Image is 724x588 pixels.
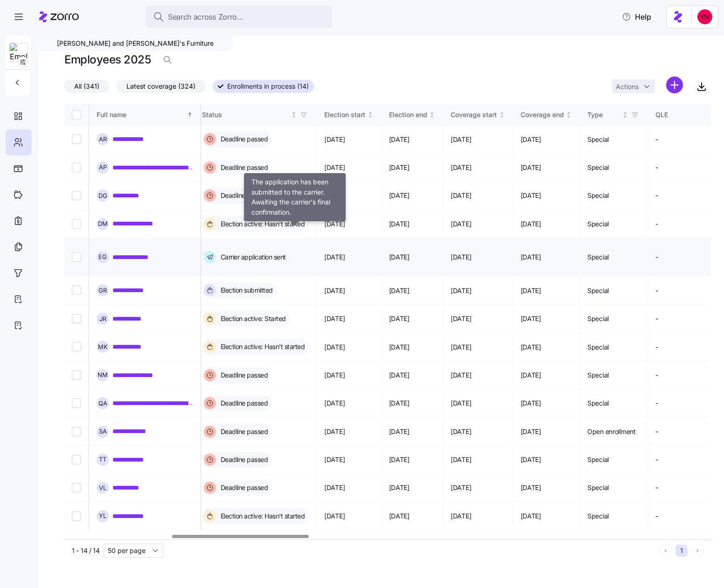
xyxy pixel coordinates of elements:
input: Select record 2 [72,163,81,172]
input: Select all records [72,110,81,119]
input: Select record 10 [72,399,81,408]
span: [DATE] [521,455,541,464]
input: Select record 14 [72,511,81,521]
span: Special [587,163,609,172]
th: Full nameSorted ascending [89,104,201,126]
span: [DATE] [389,399,410,408]
span: Enrollments in process (14) [227,80,309,92]
span: Deadline passed [218,455,268,464]
span: [DATE] [389,191,410,200]
span: Special [587,511,609,521]
button: Actions [612,79,655,93]
span: 1 - 14 / 14 [72,546,100,555]
span: [DATE] [451,314,471,323]
span: [DATE] [389,135,410,144]
th: Coverage endNot sorted [513,104,580,126]
span: Actions [616,84,639,90]
span: [DATE] [389,314,410,323]
span: [DATE] [389,483,410,492]
input: Select record 7 [72,314,81,323]
div: Coverage start [451,110,497,120]
span: [DATE] [521,191,541,200]
svg: add icon [666,77,683,93]
span: [DATE] [451,371,471,380]
span: Election active: Hasn't started [218,219,305,229]
span: Open enrollment [587,427,636,436]
input: Select record 1 [72,134,81,144]
span: [DATE] [389,286,410,295]
span: N M [97,372,108,378]
input: Select record 6 [72,286,81,295]
button: Help [614,7,659,26]
span: [DATE] [324,343,345,352]
span: [DATE] [521,314,541,323]
span: [DATE] [521,343,541,352]
span: Special [587,455,609,464]
span: [DATE] [324,286,345,295]
input: Select record 3 [72,191,81,200]
span: Special [587,399,609,408]
span: [DATE] [389,343,410,352]
span: [DATE] [324,371,345,380]
th: Coverage startNot sorted [443,104,513,126]
span: Special [587,286,609,295]
span: [DATE] [324,191,345,200]
span: Deadline passed [218,483,268,492]
span: A R [99,136,107,142]
span: [DATE] [451,399,471,408]
span: [DATE] [389,163,410,172]
input: Select record 9 [72,371,81,380]
span: Deadline passed [218,399,268,408]
span: [DATE] [521,286,541,295]
span: [DATE] [451,511,471,521]
span: Latest coverage (324) [126,80,195,92]
span: Election active: Started [218,314,286,323]
input: Select record 8 [72,342,81,351]
span: Deadline passed [218,371,268,380]
span: [DATE] [521,511,541,521]
button: Previous page [660,545,672,557]
input: Select record 13 [72,483,81,492]
span: Search across Zorro... [168,11,244,23]
span: V L [99,485,106,491]
div: [PERSON_NAME] and [PERSON_NAME]'s Furniture [38,35,232,51]
th: Election endNot sorted [382,104,444,126]
span: G R [98,287,107,294]
span: [DATE] [324,219,345,229]
span: M K [98,344,108,350]
span: Special [587,252,609,262]
div: Election end [389,110,427,120]
span: [DATE] [451,219,471,229]
span: [DATE] [451,163,471,172]
div: Sorted ascending [187,112,193,118]
span: [DATE] [521,483,541,492]
div: Not sorted [429,112,435,118]
th: TypeNot sorted [580,104,648,126]
span: [DATE] [451,427,471,436]
span: [DATE] [324,483,345,492]
span: Deadline passed [218,163,268,172]
span: All (341) [74,80,99,92]
input: Select record 12 [72,455,81,464]
span: [DATE] [521,219,541,229]
span: Deadline passed [218,191,268,200]
span: [DATE] [324,252,345,262]
div: Full name [97,110,185,120]
span: [DATE] [451,455,471,464]
span: S A [99,428,107,434]
span: [DATE] [521,427,541,436]
span: [DATE] [521,135,541,144]
span: A P [99,164,107,170]
span: Special [587,191,609,200]
span: Deadline passed [218,134,268,144]
span: [DATE] [521,371,541,380]
span: Election active: Hasn't started [218,342,305,351]
span: [DATE] [521,399,541,408]
span: Special [587,371,609,380]
span: [DATE] [324,455,345,464]
span: [DATE] [389,427,410,436]
span: [DATE] [451,286,471,295]
div: Not sorted [499,112,505,118]
span: E G [98,254,107,260]
span: D G [98,193,107,199]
